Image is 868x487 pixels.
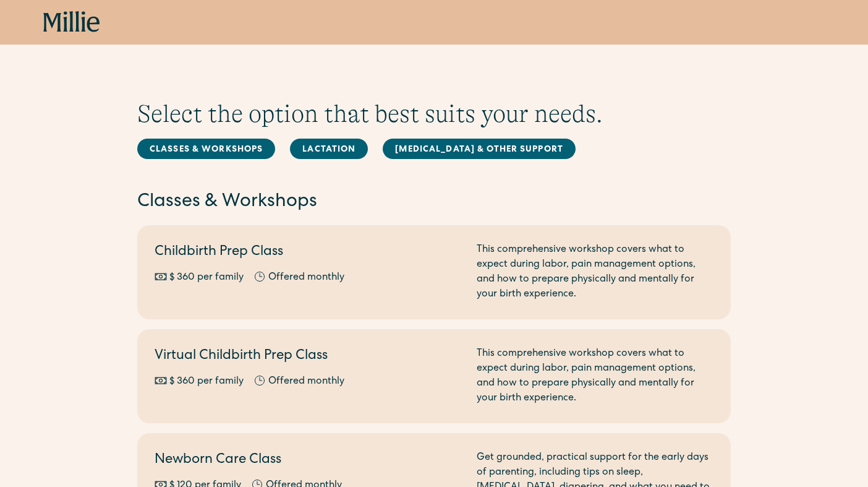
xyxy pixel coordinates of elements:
[268,374,344,389] div: Offered monthly
[169,374,244,389] div: $ 360 per family
[169,270,244,285] div: $ 360 per family
[477,347,713,406] div: This comprehensive workshop covers what to expect during labor, pain management options, and how ...
[290,139,368,159] a: Lactation
[268,270,344,285] div: Offered monthly
[137,329,731,423] a: Virtual Childbirth Prep Class$ 360 per familyOffered monthlyThis comprehensive workshop covers wh...
[383,139,576,159] a: [MEDICAL_DATA] & Other Support
[137,189,731,215] h2: Classes & Workshops
[137,139,275,159] a: Classes & Workshops
[155,347,462,367] h2: Virtual Childbirth Prep Class
[137,225,731,319] a: Childbirth Prep Class$ 360 per familyOffered monthlyThis comprehensive workshop covers what to ex...
[477,243,713,302] div: This comprehensive workshop covers what to expect during labor, pain management options, and how ...
[155,243,462,263] h2: Childbirth Prep Class
[155,450,462,471] h2: Newborn Care Class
